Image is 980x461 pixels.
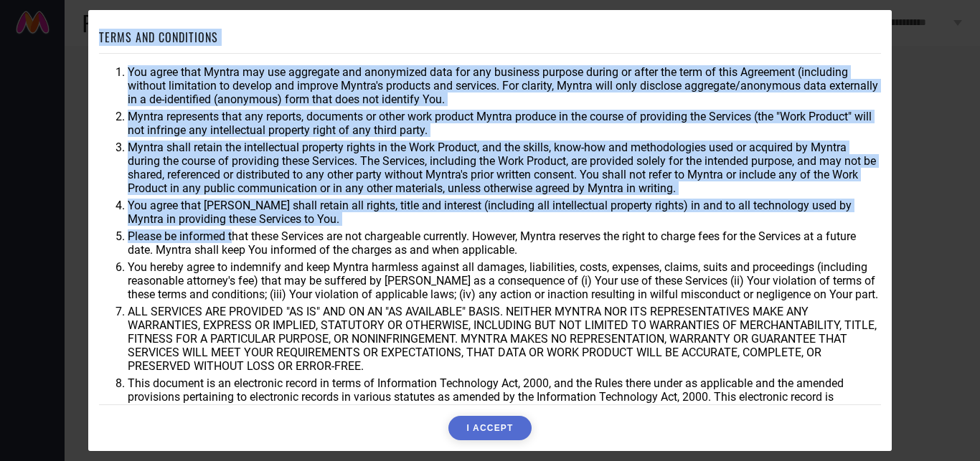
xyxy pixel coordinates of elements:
[128,65,881,106] li: You agree that Myntra may use aggregate and anonymized data for any business purpose during or af...
[128,229,881,257] li: Please be informed that these Services are not chargeable currently. However, Myntra reserves the...
[128,305,881,373] li: ALL SERVICES ARE PROVIDED "AS IS" AND ON AN "AS AVAILABLE" BASIS. NEITHER MYNTRA NOR ITS REPRESEN...
[128,199,881,226] li: You agree that [PERSON_NAME] shall retain all rights, title and interest (including all intellect...
[99,29,218,46] h1: TERMS AND CONDITIONS
[448,416,531,440] button: I ACCEPT
[128,376,881,417] li: This document is an electronic record in terms of Information Technology Act, 2000, and the Rules...
[128,141,881,195] li: Myntra shall retain the intellectual property rights in the Work Product, and the skills, know-ho...
[128,110,881,137] li: Myntra represents that any reports, documents or other work product Myntra produce in the course ...
[128,260,881,301] li: You hereby agree to indemnify and keep Myntra harmless against all damages, liabilities, costs, e...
